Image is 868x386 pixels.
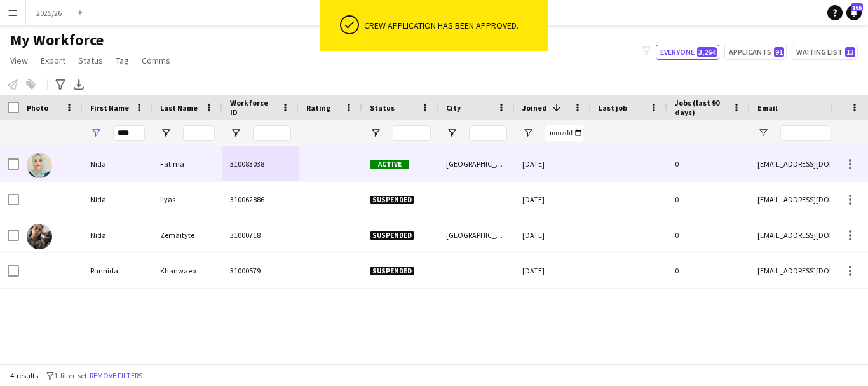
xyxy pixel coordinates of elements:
[522,127,534,139] button: Open Filter Menu
[253,125,291,141] input: Workforce ID Filter Input
[845,47,855,57] span: 13
[73,52,108,69] a: Status
[846,5,862,20] a: 165
[54,371,87,380] span: 1 filter set
[656,45,719,60] button: Everyone3,264
[515,182,591,217] div: [DATE]
[667,253,750,288] div: 0
[111,52,134,69] a: Tag
[36,52,71,69] a: Export
[446,127,458,139] button: Open Filter Menu
[438,146,515,181] div: [GEOGRAPHIC_DATA]
[142,55,170,66] span: Comms
[222,253,299,288] div: 31000579
[71,77,86,92] app-action-btn: Export XLSX
[438,217,515,252] div: [GEOGRAPHIC_DATA]
[53,77,68,92] app-action-btn: Advanced filters
[851,3,863,11] span: 165
[222,146,299,181] div: 310083038
[515,253,591,288] div: [DATE]
[83,253,153,288] div: Runnida
[113,125,145,141] input: First Name Filter Input
[160,103,198,113] span: Last Name
[774,47,784,57] span: 91
[137,52,175,69] a: Comms
[160,127,172,139] button: Open Filter Menu
[364,20,543,31] div: Crew application has been approved.
[469,125,507,141] input: City Filter Input
[153,182,222,217] div: Ilyas
[183,125,215,141] input: Last Name Filter Input
[26,1,72,25] button: 2025/26
[515,217,591,252] div: [DATE]
[724,45,787,60] button: Applicants91
[83,146,153,181] div: Nida
[153,217,222,252] div: Zemaityte
[230,127,241,139] button: Open Filter Menu
[370,160,409,169] span: Active
[675,98,727,117] span: Jobs (last 90 days)
[222,182,299,217] div: 310062886
[90,127,102,139] button: Open Filter Menu
[10,31,104,50] span: My Workforce
[393,125,431,141] input: Status Filter Input
[87,369,145,383] button: Remove filters
[446,103,461,113] span: City
[370,103,395,113] span: Status
[370,231,414,240] span: Suspended
[667,217,750,252] div: 0
[27,103,48,113] span: Photo
[515,146,591,181] div: [DATE]
[667,182,750,217] div: 0
[757,103,778,113] span: Email
[83,217,153,252] div: Nida
[667,146,750,181] div: 0
[545,125,583,141] input: Joined Filter Input
[83,182,153,217] div: Nida
[230,98,276,117] span: Workforce ID
[153,146,222,181] div: Fatima
[757,127,769,139] button: Open Filter Menu
[370,127,381,139] button: Open Filter Menu
[522,103,547,113] span: Joined
[697,47,717,57] span: 3,264
[792,45,858,60] button: Waiting list13
[306,103,330,113] span: Rating
[153,253,222,288] div: Khanwaeo
[10,55,28,66] span: View
[222,217,299,252] div: 31000718
[116,55,129,66] span: Tag
[78,55,103,66] span: Status
[599,103,627,113] span: Last job
[27,224,52,249] img: Nida Zemaityte
[370,266,414,276] span: Suspended
[27,153,52,178] img: Nida Fatima
[370,195,414,205] span: Suspended
[90,103,129,113] span: First Name
[41,55,65,66] span: Export
[5,52,33,69] a: View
